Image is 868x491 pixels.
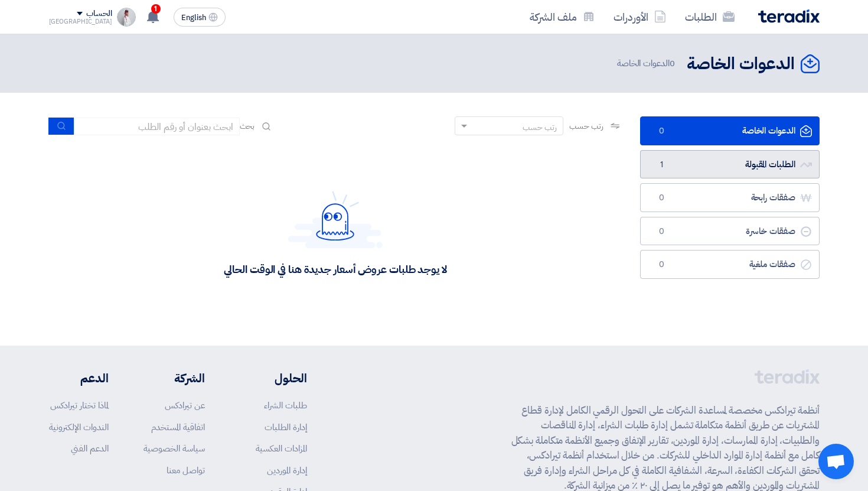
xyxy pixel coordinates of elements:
[617,57,677,70] span: الدعوات الخاصة
[640,150,820,179] a: الطلبات المقبولة1
[655,159,669,171] span: 1
[569,120,603,132] span: رتب حسب
[655,226,669,238] span: 0
[640,217,820,246] a: صفقات خاسرة0
[687,53,795,76] h2: الدعوات الخاصة
[167,464,205,477] a: تواصل معنا
[670,57,675,70] span: 0
[264,399,307,412] a: طلبات الشراء
[49,18,112,25] div: [GEOGRAPHIC_DATA]
[50,399,109,412] a: لماذا تختار تيرادكس
[520,3,604,31] a: ملف الشركة
[143,442,205,455] a: سياسة الخصوصية
[288,191,383,248] img: Hello
[267,464,307,477] a: إدارة الموردين
[240,369,307,387] li: الحلول
[240,120,255,132] span: بحث
[676,3,744,31] a: الطلبات
[181,14,206,22] span: English
[74,118,240,135] input: ابحث بعنوان أو رقم الطلب
[256,442,307,455] a: المزادات العكسية
[49,369,109,387] li: الدعم
[49,421,109,434] a: الندوات الإلكترونية
[265,421,307,434] a: إدارة الطلبات
[224,262,446,276] div: لا يوجد طلبات عروض أسعار جديدة هنا في الوقت الحالي
[117,8,136,27] img: BDDAEEFDDACDAEA_1756647670177.jpeg
[640,183,820,212] a: صفقات رابحة0
[604,3,676,31] a: الأوردرات
[655,259,669,271] span: 0
[758,9,820,23] img: Teradix logo
[165,399,205,412] a: عن تيرادكس
[640,250,820,279] a: صفقات ملغية0
[174,8,226,27] button: English
[71,442,109,455] a: الدعم الفني
[151,421,205,434] a: اتفاقية المستخدم
[143,369,205,387] li: الشركة
[151,4,161,14] span: 1
[655,125,669,137] span: 0
[640,116,820,145] a: الدعوات الخاصة0
[86,9,112,19] div: الحساب
[655,192,669,204] span: 0
[818,444,854,479] div: دردشة مفتوحة
[523,121,557,134] div: رتب حسب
